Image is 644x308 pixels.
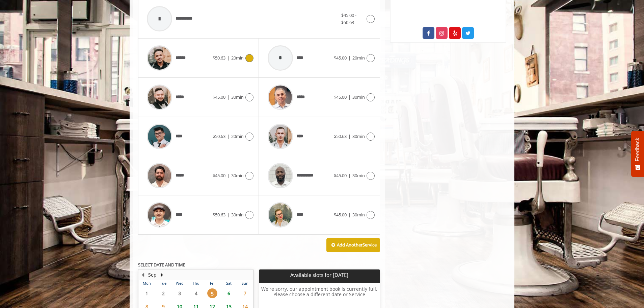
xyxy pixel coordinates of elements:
button: Sep [148,271,157,279]
span: Feedback [635,138,641,161]
span: | [227,172,230,179]
th: Sat [220,280,237,287]
span: $45.00 - $50.63 [341,12,356,25]
span: $50.63 [213,133,225,139]
span: $45.00 [334,212,347,218]
span: $45.00 [213,172,225,179]
span: $45.00 [334,94,347,100]
span: | [348,172,351,179]
span: $45.00 [334,172,347,179]
span: 20min [231,133,244,139]
th: Mon [139,280,155,287]
span: 30min [231,94,244,100]
span: 30min [352,212,365,218]
span: $45.00 [213,94,225,100]
span: | [348,212,351,218]
span: 20min [231,55,244,61]
span: 6 [224,288,234,298]
span: $50.63 [213,212,225,218]
span: 30min [231,212,244,218]
button: Feedback - Show survey [631,131,644,177]
span: 30min [231,172,244,179]
th: Thu [188,280,204,287]
button: Previous Month [140,271,145,279]
th: Tue [155,280,171,287]
td: Select day5 [204,287,220,300]
span: 30min [352,172,365,179]
span: $45.00 [334,55,347,61]
span: 30min [352,133,365,139]
span: | [348,94,351,100]
th: Wed [171,280,188,287]
span: $50.63 [213,55,225,61]
td: Select day7 [237,287,253,300]
th: Sun [237,280,253,287]
b: Add Another Service [337,242,377,248]
button: Next Month [159,271,164,279]
span: 5 [207,288,217,298]
span: | [348,55,351,61]
span: 7 [240,288,250,298]
span: | [227,94,230,100]
span: | [227,212,230,218]
span: 30min [352,94,365,100]
span: | [348,133,351,139]
span: | [227,55,230,61]
p: Available slots for [DATE] [262,272,377,278]
button: Add AnotherService [326,238,380,252]
td: Select day6 [220,287,237,300]
b: SELECT DATE AND TIME [138,262,185,268]
span: $50.63 [334,133,347,139]
span: | [227,133,230,139]
span: 20min [352,55,365,61]
th: Fri [204,280,220,287]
